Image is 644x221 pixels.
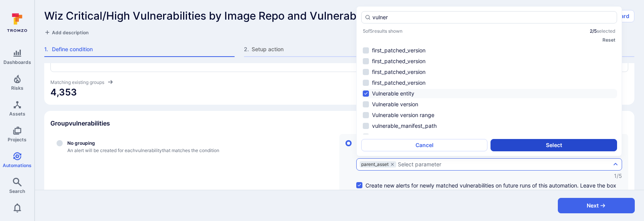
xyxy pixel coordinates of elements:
[361,139,487,151] button: Cancel
[361,46,617,55] li: first_patched_version
[361,11,617,151] div: autocomplete options
[361,132,617,141] li: vulnerable_version_range
[11,85,23,91] span: Risks
[590,28,597,34] span: 2 / 5
[8,137,27,142] span: Projects
[252,45,434,53] span: Setup action
[361,121,617,131] li: vulnerable_manifest_path
[52,45,235,53] span: Define condition
[3,59,31,65] span: Dashboards
[44,10,398,22] h1: Wiz Critical/High Vulnerabilities by Image Repo and Vulnerable Entity
[491,139,617,151] button: Select
[361,100,617,109] li: Vulnerable version
[361,67,617,77] li: first_patched_version
[360,161,396,167] div: parent_asset
[50,79,104,85] span: Matching existing groups
[361,110,617,120] li: Vulnerable version range
[590,28,616,34] p: selected
[50,134,628,204] div: define_group_by
[67,140,219,146] span: No grouping
[361,89,617,98] li: Vulnerable entity
[356,158,622,171] div: grouping parameters
[361,57,617,66] li: first_patched_version
[398,161,441,167] div: Select parameter
[558,198,635,213] button: Next
[361,78,617,87] li: first_patched_version
[244,45,250,53] span: 2 .
[50,119,110,127] h2: Group vulnerabilities
[3,162,32,168] span: Automations
[50,86,628,99] span: Matching counter
[614,172,622,180] span: 1 /5
[365,181,622,198] span: Create new alerts for newly matched vulnerabilities on future runs of this automation. Leave the ...
[361,162,389,167] span: parent_asset
[612,161,619,167] button: Expand dropdown
[52,30,88,35] span: Add description
[9,111,25,117] span: Assets
[44,28,88,36] button: Add description
[602,37,616,43] button: Reset
[372,13,614,21] input: Search parameter
[398,161,611,167] button: By parameterAn alert will be created for each group ofvulnerabilitieswith the same parametersgrou...
[44,45,50,53] span: 1 .
[67,147,219,154] span: An alert will be created for each vulnerability that matches the condition
[363,28,402,34] p: 5 of 5 results shown
[9,188,25,194] span: Search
